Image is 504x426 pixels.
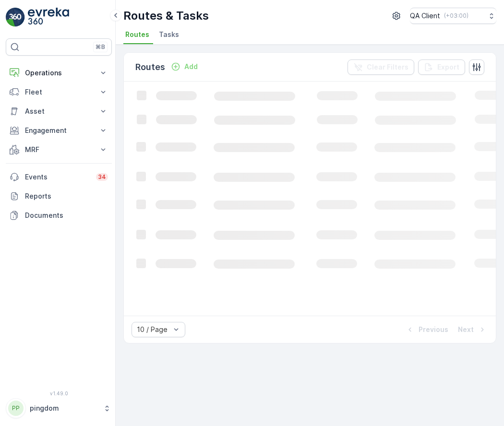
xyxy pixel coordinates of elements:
span: Tasks [159,30,179,39]
p: Asset [25,106,93,116]
button: Export [418,59,465,75]
button: MRF [6,140,112,159]
button: Add [167,61,202,72]
span: v 1.49.0 [6,390,112,396]
a: Documents [6,206,112,225]
button: Previous [404,324,449,335]
a: Events34 [6,167,112,187]
button: QA Client(+03:00) [410,8,496,24]
img: logo [6,8,25,27]
button: Clear Filters [348,59,414,75]
p: Add [184,62,198,71]
p: ( +03:00 ) [444,12,468,20]
button: Operations [6,63,112,83]
p: Clear Filters [367,62,408,72]
p: Reports [25,191,108,201]
p: Routes [135,60,165,74]
span: Routes [125,30,149,39]
a: Reports [6,187,112,206]
p: Export [437,62,459,72]
p: pingdom [30,403,98,413]
p: QA Client [410,11,440,21]
p: Routes & Tasks [123,8,209,24]
button: Engagement [6,121,112,140]
button: Asset [6,102,112,121]
button: Next [457,324,488,335]
button: PPpingdom [6,398,112,418]
p: Fleet [25,87,93,97]
p: 34 [98,173,106,181]
p: ⌘B [96,43,105,51]
div: PP [8,401,24,416]
button: Fleet [6,83,112,102]
p: MRF [25,145,93,154]
p: Next [458,325,474,334]
p: Events [25,172,90,182]
p: Operations [25,68,93,78]
p: Documents [25,211,108,220]
p: Previous [419,325,448,334]
img: logo_light-DOdMpM7g.png [28,8,69,27]
p: Engagement [25,126,93,135]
